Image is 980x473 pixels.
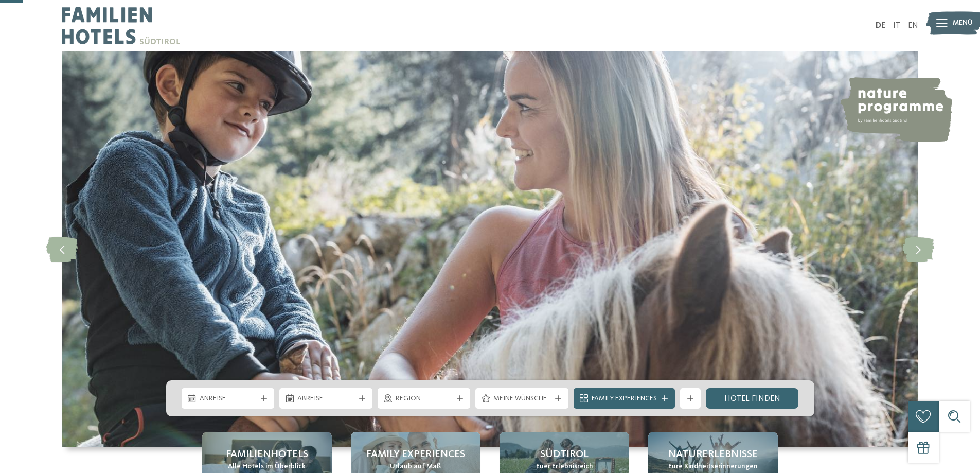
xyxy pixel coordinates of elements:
span: Euer Erlebnisreich [536,462,593,472]
img: nature programme by Familienhotels Südtirol [839,77,952,142]
img: Familienhotels Südtirol: The happy family places [62,51,918,447]
span: Menü [953,18,973,28]
span: Anreise [200,394,257,404]
span: Region [396,394,453,404]
span: Naturerlebnisse [668,447,758,462]
a: DE [876,22,885,30]
span: Family Experiences [366,447,465,462]
span: Family Experiences [592,394,657,404]
a: IT [893,22,900,30]
span: Abreise [297,394,354,404]
a: EN [908,22,918,30]
span: Familienhotels [226,447,308,462]
span: Urlaub auf Maß [390,462,441,472]
span: Alle Hotels im Überblick [228,462,306,472]
span: Eure Kindheitserinnerungen [668,462,758,472]
span: Meine Wünsche [493,394,550,404]
span: Südtirol [540,447,589,462]
a: Hotel finden [706,388,799,409]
